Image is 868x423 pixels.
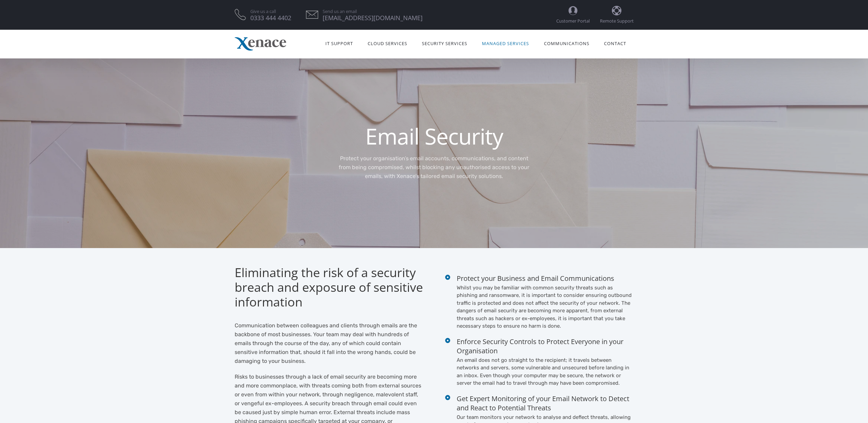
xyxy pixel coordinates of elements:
a: Managed Services [475,32,536,54]
span: Send us an email [323,9,423,14]
a: Communications [536,32,597,54]
span: Communication between colleagues and clients through emails are the backbone of most businesses. ... [235,322,417,364]
span: 0333 444 4402 [250,16,291,20]
h4: Protect your Business and Email Communications [457,274,634,283]
p: Whilst you may be familiar with common security threats such as phishing and ransomware, it is im... [457,284,634,330]
a: Send us an email [EMAIL_ADDRESS][DOMAIN_NAME] [323,9,423,20]
a: IT Support [318,32,360,54]
span: Give us a call [250,9,291,14]
span: [EMAIL_ADDRESS][DOMAIN_NAME] [323,16,423,20]
h4: Get Expert Monitoring of your Email Network to Detect and React to Potential Threats [457,394,634,412]
p: Protect your organisation’s email accounts, communications, and content from being compromised, w... [334,154,534,181]
a: Security Services [415,32,475,54]
a: Contact [597,32,633,54]
a: Give us a call 0333 444 4402 [250,9,291,20]
h2: Eliminating the risk of a security breach and exposure of sensitive information [235,265,424,310]
p: An email does not go straight to the recipient; it travels between networks and servers, some vul... [457,356,634,387]
a: Cloud Services [360,32,414,54]
h4: Enforce Security Controls to Protect Everyone in your Organisation [457,337,634,355]
img: Xenace [235,37,286,51]
h1: Email Security [334,125,534,147]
